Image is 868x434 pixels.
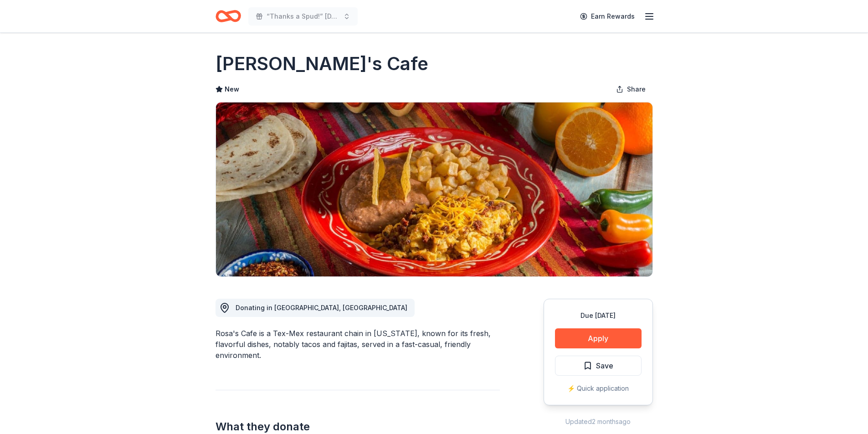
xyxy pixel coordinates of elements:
div: Rosa's Cafe is a Tex-Mex restaurant chain in [US_STATE], known for its fresh, flavorful dishes, n... [216,328,500,361]
button: Share [609,80,653,98]
h1: [PERSON_NAME]'s Cafe [216,51,428,77]
span: Save [596,360,613,372]
div: Updated 2 months ago [544,416,653,427]
span: Donating in [GEOGRAPHIC_DATA], [GEOGRAPHIC_DATA] [236,304,407,311]
button: “Thanks a Spud!” [DATE] Luncheon & Gift Giveaway [248,7,358,26]
div: ⚡️ Quick application [555,383,642,394]
div: Due [DATE] [555,310,642,321]
h2: What they donate [216,419,500,434]
img: Image for Rosa's Cafe [216,102,652,276]
span: “Thanks a Spud!” [DATE] Luncheon & Gift Giveaway [267,11,339,22]
a: Earn Rewards [575,8,640,25]
span: Share [627,84,646,95]
button: Apply [555,328,642,348]
button: Save [555,356,642,376]
span: New [225,84,239,95]
a: Home [216,5,241,27]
